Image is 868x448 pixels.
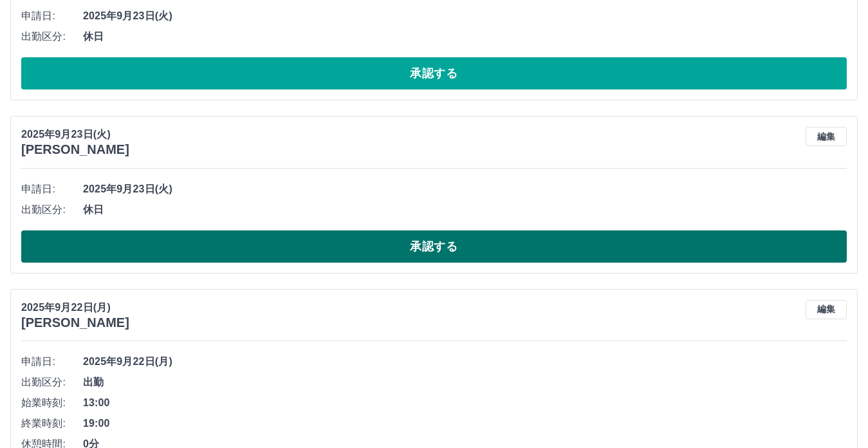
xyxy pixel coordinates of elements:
[806,127,847,146] button: 編集
[21,142,129,157] h3: [PERSON_NAME]
[21,354,83,369] span: 申請日:
[21,29,83,44] span: 出勤区分:
[83,375,847,390] span: 出勤
[21,315,129,330] h3: [PERSON_NAME]
[21,416,83,431] span: 終業時刻:
[806,300,847,319] button: 編集
[83,416,847,431] span: 19:00
[21,395,83,411] span: 始業時刻:
[83,29,847,44] span: 休日
[21,127,129,142] p: 2025年9月23日(火)
[83,202,847,218] span: 休日
[83,182,847,197] span: 2025年9月23日(火)
[21,230,847,263] button: 承認する
[83,8,847,24] span: 2025年9月23日(火)
[21,202,83,218] span: 出勤区分:
[83,354,847,369] span: 2025年9月22日(月)
[21,300,129,315] p: 2025年9月22日(月)
[21,375,83,390] span: 出勤区分:
[21,182,83,197] span: 申請日:
[21,8,83,24] span: 申請日:
[21,57,847,89] button: 承認する
[83,395,847,411] span: 13:00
